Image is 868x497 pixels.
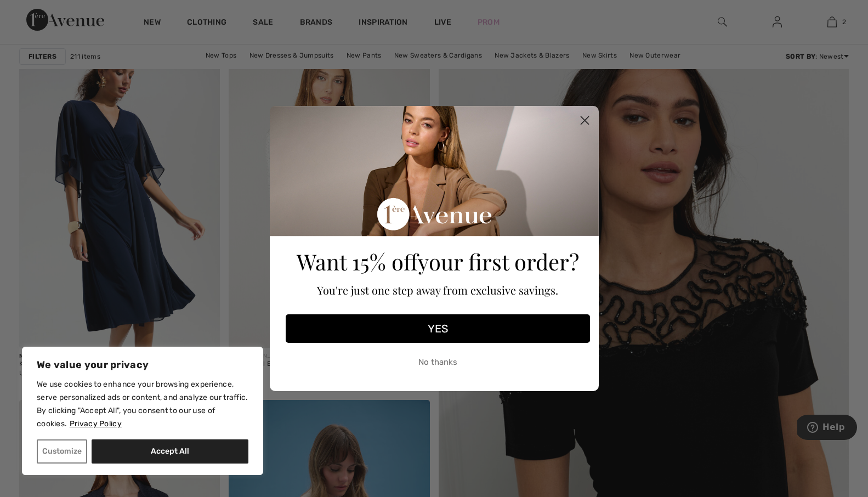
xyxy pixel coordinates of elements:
[69,419,122,429] a: Privacy Policy
[286,348,590,376] button: No thanks
[22,347,263,475] div: We value your privacy
[37,358,248,371] p: We value your privacy
[37,378,248,431] p: We use cookies to enhance your browsing experience, serve personalized ads or content, and analyz...
[37,439,87,464] button: Customize
[286,314,590,343] button: YES
[418,247,579,276] span: your first order?
[575,111,594,130] button: Close dialog
[25,8,48,18] span: Help
[297,247,418,276] span: Want 15% off
[92,439,248,464] button: Accept All
[317,283,558,297] span: You're just one step away from exclusive savings.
